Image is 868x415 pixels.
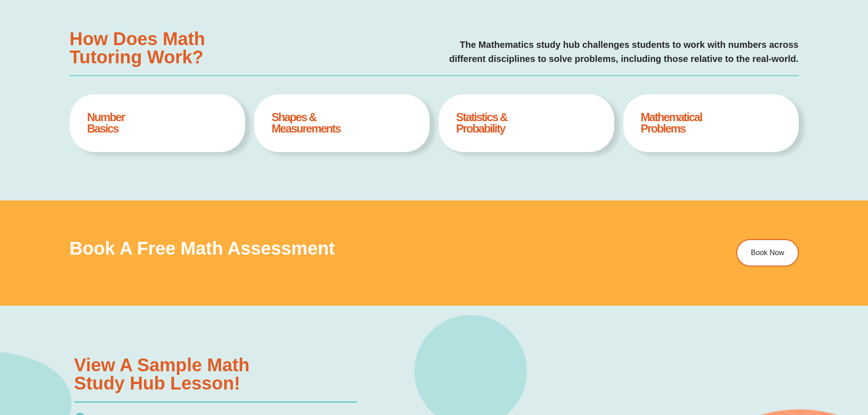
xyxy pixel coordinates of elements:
[245,38,798,66] p: The Mathematics study hub challenges students to work with numbers across different disciplines t...
[751,249,784,256] span: Book Now
[456,112,596,134] h4: Statistics & Probability
[736,239,799,266] a: Book Now
[87,112,227,134] h4: Number Basics
[716,312,868,415] iframe: Chat Widget
[70,30,236,66] h3: How Does Math Tutoring Work?
[70,239,646,257] h3: Book a Free Math Assessment
[272,112,412,134] h4: Shapes & Measurements
[74,356,357,392] h3: View a sample Math Study Hub lesson!
[641,112,781,134] h4: Mathematical Problems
